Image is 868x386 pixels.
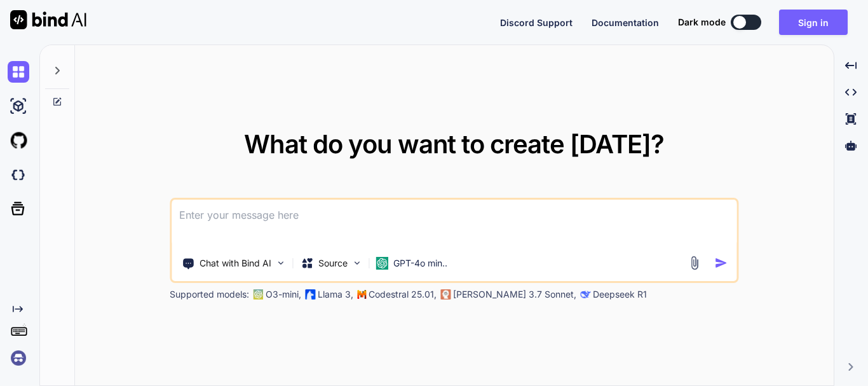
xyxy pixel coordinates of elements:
[593,288,647,301] p: Deepseek R1
[779,10,848,35] button: Sign in
[357,290,366,299] img: Mistral-AI
[678,16,726,29] span: Dark mode
[500,17,573,28] span: Discord Support
[8,95,29,117] img: ai-studio
[8,347,29,369] img: signin
[170,288,249,301] p: Supported models:
[305,289,315,300] img: Llama2
[453,288,576,301] p: [PERSON_NAME] 3.7 Sonnet,
[244,128,664,160] span: What do you want to create [DATE]?
[8,61,29,83] img: chat
[714,256,728,270] img: icon
[440,289,451,300] img: claude
[10,10,86,29] img: Bind AI
[592,17,659,28] span: Documentation
[200,257,271,270] p: Chat with Bind AI
[318,288,353,301] p: Llama 3,
[351,258,362,268] img: Pick Models
[376,257,388,270] img: GPT-4o mini
[253,289,263,300] img: GPT-4
[275,258,286,268] img: Pick Tools
[8,164,29,186] img: darkCloudIdeIcon
[8,130,29,151] img: githubLight
[393,257,447,270] p: GPT-4o min..
[318,257,348,270] p: Source
[369,288,437,301] p: Codestral 25.01,
[687,256,702,270] img: attachment
[266,288,301,301] p: O3-mini,
[580,289,590,300] img: claude
[500,16,573,29] button: Discord Support
[592,16,659,29] button: Documentation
